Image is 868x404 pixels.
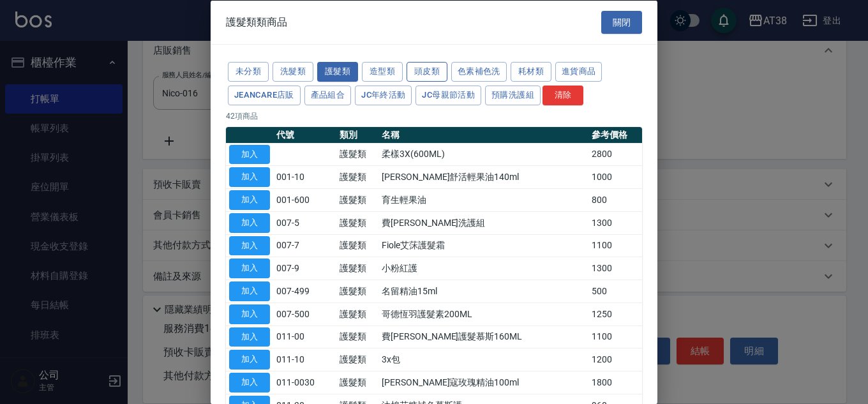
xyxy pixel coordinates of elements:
[588,234,642,257] td: 1100
[229,258,270,278] button: 加入
[378,257,588,280] td: 小粉紅護
[317,62,358,82] button: 護髮類
[336,371,378,394] td: 護髮類
[229,373,270,393] button: 加入
[378,188,588,211] td: 育生輕果油
[304,85,352,105] button: 產品組合
[336,280,378,303] td: 護髮類
[226,110,642,121] p: 42 項商品
[336,257,378,280] td: 護髮類
[378,211,588,234] td: 費[PERSON_NAME]洗護組
[378,348,588,371] td: 3x包
[378,280,588,303] td: 名留精油15ml
[378,325,588,348] td: 費[PERSON_NAME]護髮慕斯160ML
[336,143,378,166] td: 護髮類
[229,281,270,301] button: 加入
[451,62,507,82] button: 色素補色洗
[273,62,313,82] button: 洗髮類
[378,234,588,257] td: Fiole艾莯護髮霜
[273,126,336,143] th: 代號
[588,371,642,394] td: 1800
[378,126,588,143] th: 名稱
[273,325,336,348] td: 011-00
[378,165,588,188] td: [PERSON_NAME]舒活輕果油140ml
[407,62,447,82] button: 頭皮類
[273,211,336,234] td: 007-5
[273,234,336,257] td: 007-7
[229,167,270,187] button: 加入
[588,165,642,188] td: 1000
[229,236,270,255] button: 加入
[588,126,642,143] th: 參考價格
[226,15,287,28] span: 護髮類類商品
[228,85,301,105] button: JeanCare店販
[588,280,642,303] td: 500
[336,126,378,143] th: 類別
[229,190,270,210] button: 加入
[378,371,588,394] td: [PERSON_NAME]寇玫瑰精油100ml
[485,85,541,105] button: 預購洗護組
[336,325,378,348] td: 護髮類
[273,348,336,371] td: 011-10
[229,350,270,370] button: 加入
[336,211,378,234] td: 護髮類
[511,62,551,82] button: 耗材類
[229,144,270,164] button: 加入
[336,165,378,188] td: 護髮類
[229,327,270,347] button: 加入
[228,62,269,82] button: 未分類
[273,165,336,188] td: 001-10
[273,280,336,303] td: 007-499
[355,85,412,105] button: JC年終活動
[588,143,642,166] td: 2800
[588,188,642,211] td: 800
[601,10,642,34] button: 關閉
[588,211,642,234] td: 1300
[588,257,642,280] td: 1300
[336,348,378,371] td: 護髮類
[273,188,336,211] td: 001-600
[273,303,336,325] td: 007-500
[555,62,602,82] button: 進貨商品
[273,257,336,280] td: 007-9
[588,303,642,325] td: 1250
[542,85,583,105] button: 清除
[336,234,378,257] td: 護髮類
[378,303,588,325] td: 哥德恆羽護髮素200ML
[362,62,403,82] button: 造型類
[273,371,336,394] td: 011-0030
[588,325,642,348] td: 1100
[229,213,270,232] button: 加入
[415,85,481,105] button: JC母親節活動
[378,143,588,166] td: 柔樣3X(600ML)
[336,303,378,325] td: 護髮類
[588,348,642,371] td: 1200
[336,188,378,211] td: 護髮類
[229,304,270,324] button: 加入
